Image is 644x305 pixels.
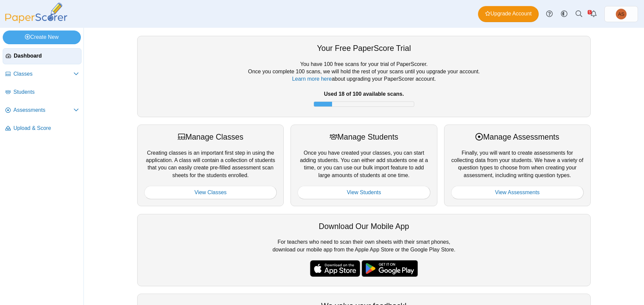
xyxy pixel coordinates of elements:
a: Andrea Sheaffer [604,6,638,22]
a: Assessments [3,102,82,119]
div: Creating classes is an important first step in using the application. A class will contain a coll... [137,125,284,206]
span: Dashboard [14,52,78,60]
a: Upgrade Account [478,6,539,22]
span: Students [13,88,79,96]
span: Andrea Sheaffer [618,12,625,16]
div: Once you have created your classes, you can start adding students. You can either add students on... [290,125,437,206]
a: Learn more here [292,76,332,82]
div: Manage Classes [144,132,277,142]
a: Upload & Score [3,121,82,137]
a: View Classes [144,186,277,199]
span: Upload & Score [13,125,79,132]
div: Your Free PaperScore Trial [144,43,584,54]
span: Andrea Sheaffer [616,9,627,19]
div: Finally, you will want to create assessments for collecting data from your students. We have a va... [444,125,591,206]
a: Students [3,84,82,100]
span: Assessments [13,106,73,114]
a: Create New [3,30,81,44]
b: Used 18 of 100 available scans. [324,91,404,97]
a: View Assessments [451,186,584,199]
div: Manage Students [298,132,430,142]
div: For teachers who need to scan their own sheets with their smart phones, download our mobile app f... [137,214,591,286]
img: PaperScorer [3,3,70,23]
a: Alerts [586,7,601,21]
a: Dashboard [3,48,82,64]
div: Download Our Mobile App [144,221,584,232]
a: View Students [298,186,430,199]
span: Upgrade Account [485,10,532,17]
span: Classes [13,70,73,78]
div: Manage Assessments [451,132,584,142]
img: google-play-badge.png [362,260,418,277]
a: PaperScorer [3,18,70,24]
img: apple-store-badge.svg [310,260,360,277]
a: Classes [3,66,82,82]
div: You have 100 free scans for your trial of PaperScorer. Once you complete 100 scans, we will hold ... [144,61,584,110]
